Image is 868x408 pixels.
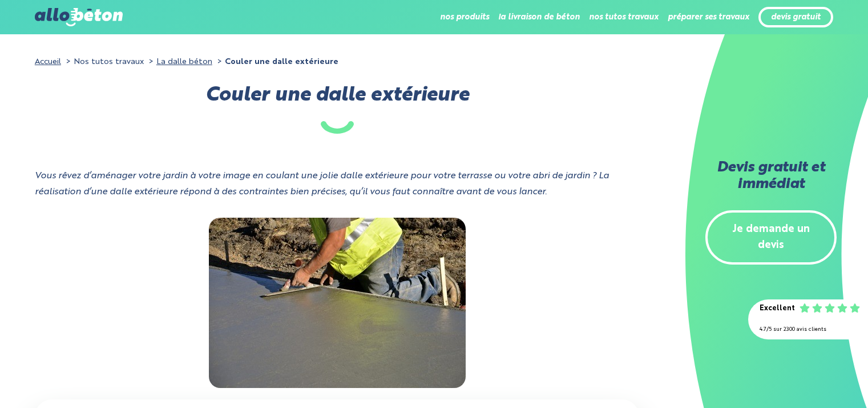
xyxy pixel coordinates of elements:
a: Je demande un devis [705,210,837,265]
li: préparer ses travaux [668,3,749,31]
div: 4.7/5 sur 2300 avis clients [760,322,857,338]
img: allobéton [35,8,123,26]
h1: Couler une dalle extérieure [35,87,639,134]
div: Excellent [760,301,795,317]
a: La dalle béton [156,58,212,66]
img: Photo dalle extérieure [209,218,466,388]
h2: Devis gratuit et immédiat [705,160,837,193]
li: Couler une dalle extérieure [215,54,338,70]
li: Nos tutos travaux [63,54,144,70]
a: Accueil [35,58,61,66]
li: la livraison de béton [498,3,580,31]
a: devis gratuit [771,13,821,22]
li: nos tutos travaux [589,3,659,31]
i: Vous rêvez d’aménager votre jardin à votre image en coulant une jolie dalle extérieure pour votre... [35,171,609,197]
li: nos produits [440,3,489,31]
